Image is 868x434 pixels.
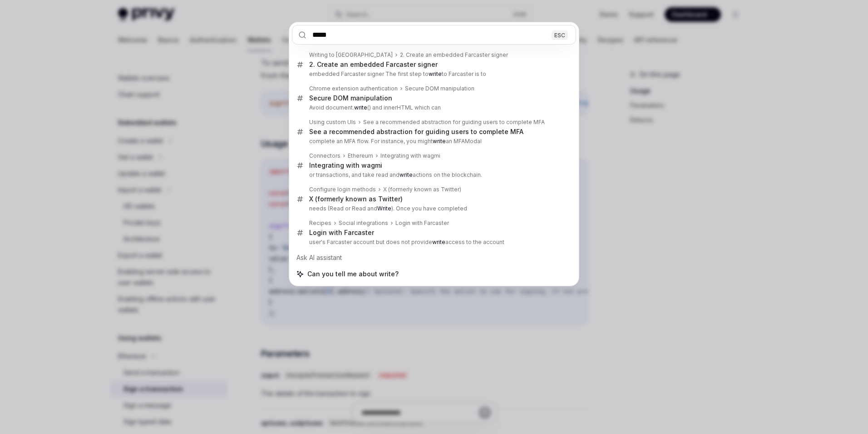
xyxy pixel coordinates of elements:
div: See a recommended abstraction for guiding users to complete MFA [309,128,523,136]
div: Ask AI assistant [292,249,576,266]
div: Secure DOM manipulation [405,85,474,92]
div: Chrome extension authentication [309,85,398,92]
b: write [354,104,367,111]
p: Avoid document. () and innerHTML which can [309,104,557,111]
div: Integrating with wagmi [380,152,440,160]
p: or transactions, and take read and actions on the blockchain. [309,171,557,179]
div: ESC [552,30,568,40]
div: Integrating with wagmi [309,161,382,170]
div: Recipes [309,219,331,227]
div: X (formerly known as Twitter) [383,186,461,193]
b: write [399,171,413,178]
p: needs (Read or Read and ). Once you have completed [309,205,557,212]
b: write [432,239,445,245]
b: Write [377,205,391,212]
div: Secure DOM manipulation [309,94,392,102]
b: write [433,138,446,145]
p: embedded Farcaster signer The first step to to Farcaster is to [309,70,557,78]
div: Social integrations [339,219,388,227]
div: Login with Farcaster [395,219,449,227]
div: 2. Create an embedded Farcaster signer [309,60,438,69]
div: Ethereum [348,152,373,160]
p: user's Farcaster account but does not provide access to the account [309,239,557,246]
span: Can you tell me about write? [307,269,399,279]
div: Login with Farcaster [309,229,374,237]
div: See a recommended abstraction for guiding users to complete MFA [363,119,545,126]
div: Connectors [309,152,340,160]
p: complete an MFA flow. For instance, you might an MFAModal [309,138,557,145]
div: Configure login methods [309,186,376,193]
div: X (formerly known as Twitter) [309,195,403,203]
b: write [429,70,442,77]
div: 2. Create an embedded Farcaster signer [400,51,508,59]
div: Writing to [GEOGRAPHIC_DATA] [309,51,393,59]
div: Using custom UIs [309,119,356,126]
